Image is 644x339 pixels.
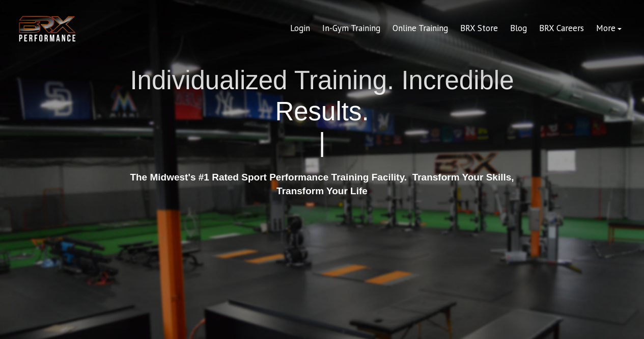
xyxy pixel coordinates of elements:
[454,16,504,41] a: BRX Store
[386,16,454,41] a: Online Training
[590,16,628,41] a: More
[504,16,533,41] a: Blog
[284,16,628,41] div: Navigation Menu
[17,13,78,44] img: BRX Transparent Logo-2
[126,65,518,159] h1: Individualized Training. Incredible Results.
[319,128,325,157] span: |
[284,16,316,41] a: Login
[130,172,514,196] strong: The Midwest's #1 Rated Sport Performance Training Facility. Transform Your Skills, Transform Your...
[533,16,590,41] a: BRX Careers
[316,16,386,41] a: In-Gym Training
